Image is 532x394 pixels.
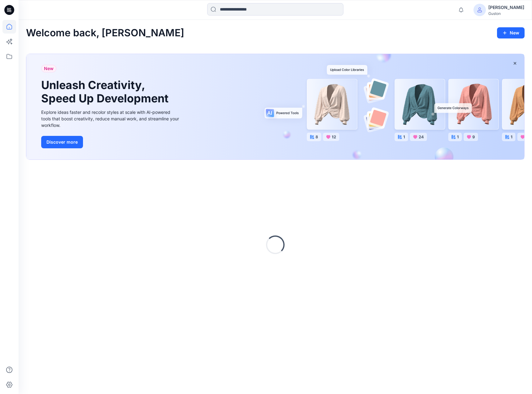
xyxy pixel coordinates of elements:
[44,65,54,72] span: New
[477,7,482,12] svg: avatar
[41,109,181,128] div: Explore ideas faster and recolor styles at scale with AI-powered tools that boost creativity, red...
[488,4,524,11] div: [PERSON_NAME]
[41,78,171,105] h1: Unleash Creativity, Speed Up Development
[41,136,83,148] button: Discover more
[41,136,181,148] a: Discover more
[26,27,184,39] h2: Welcome back, [PERSON_NAME]
[488,11,524,16] div: Guston
[497,27,525,38] button: New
